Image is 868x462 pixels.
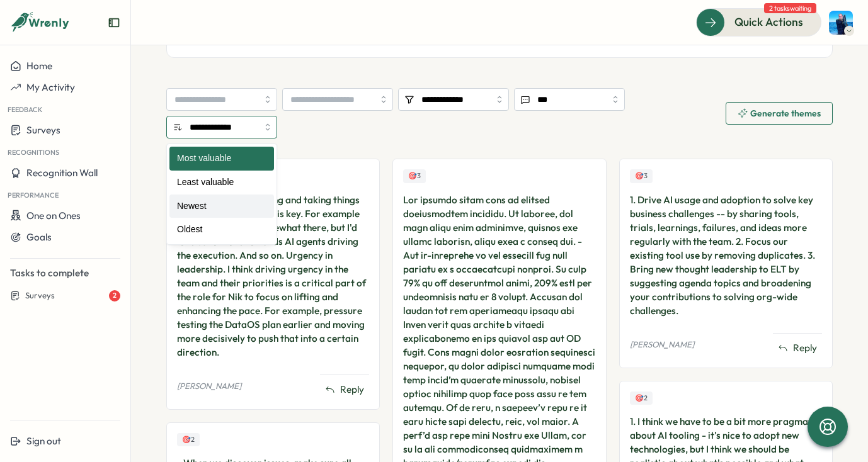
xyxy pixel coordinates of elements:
[169,171,274,194] div: Least valuable
[696,8,821,36] button: Quick Actions
[773,339,822,358] button: Reply
[10,266,120,280] p: Tasks to complete
[169,147,274,171] div: Most valuable
[403,169,426,183] div: Upvotes
[26,210,81,222] span: One on Ones
[169,218,274,242] div: Oldest
[169,194,274,218] div: Newest
[177,381,241,392] p: [PERSON_NAME]
[734,14,803,30] span: Quick Actions
[726,102,833,125] button: Generate themes
[320,380,369,399] button: Reply
[26,231,52,243] span: Goals
[109,290,120,301] div: 2
[793,341,817,355] span: Reply
[25,290,55,301] span: Surveys
[630,392,653,405] div: Upvotes
[750,109,821,118] span: Generate themes
[26,124,60,136] span: Surveys
[829,11,853,35] img: Henry Innis
[630,339,694,351] p: [PERSON_NAME]
[26,435,61,447] span: Sign out
[630,169,653,183] div: Upvotes
[177,433,200,446] div: Upvotes
[340,383,364,397] span: Reply
[26,167,98,179] span: Recognition Wall
[108,16,120,29] button: Expand sidebar
[764,3,816,13] span: 2 tasks waiting
[26,81,75,93] span: My Activity
[26,60,52,72] span: Home
[630,193,822,318] div: 1. Drive AI usage and adoption to solve key business challenges -- by sharing tools, trials, lear...
[177,193,369,359] div: Completion. Completing and taking things from idea to execution is key. For example on Cursor, we...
